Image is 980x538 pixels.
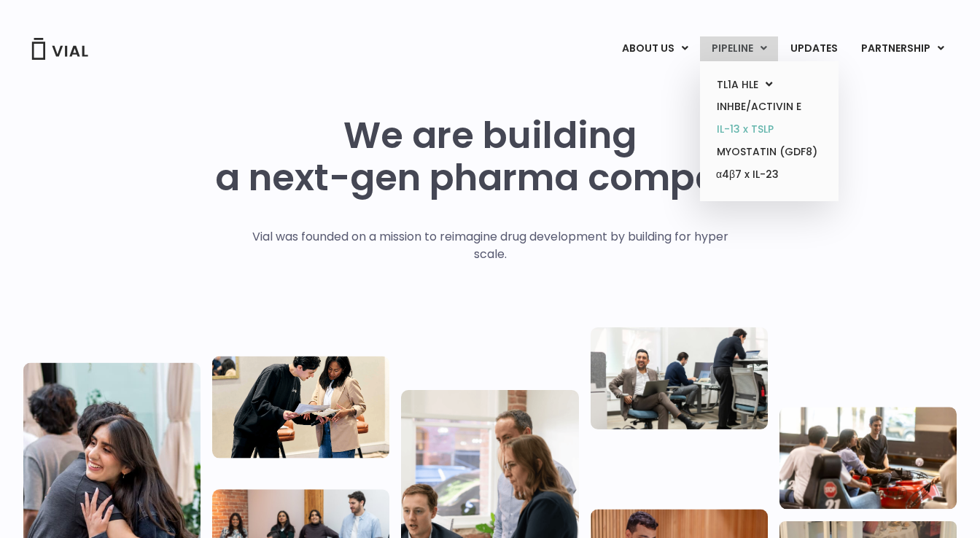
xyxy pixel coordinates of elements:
a: PIPELINEMenu Toggle [700,36,778,61]
p: Vial was founded on a mission to reimagine drug development by building for hyper scale. [237,228,744,263]
a: IL-13 x TSLP [705,118,833,141]
h1: We are building a next-gen pharma company [215,114,765,199]
a: UPDATES [779,36,849,61]
a: α4β7 x IL-23 [705,163,833,187]
img: Two people looking at a paper talking. [212,356,389,458]
a: MYOSTATIN (GDF8) [705,141,833,163]
img: Group of people playing whirlyball [779,407,957,509]
a: INHBE/ACTIVIN E [705,95,833,118]
a: PARTNERSHIPMenu Toggle [849,36,956,61]
a: TL1A HLEMenu Toggle [705,74,833,96]
a: ABOUT USMenu Toggle [610,36,699,61]
img: Three people working in an office [591,327,768,429]
img: Vial Logo [31,38,89,60]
